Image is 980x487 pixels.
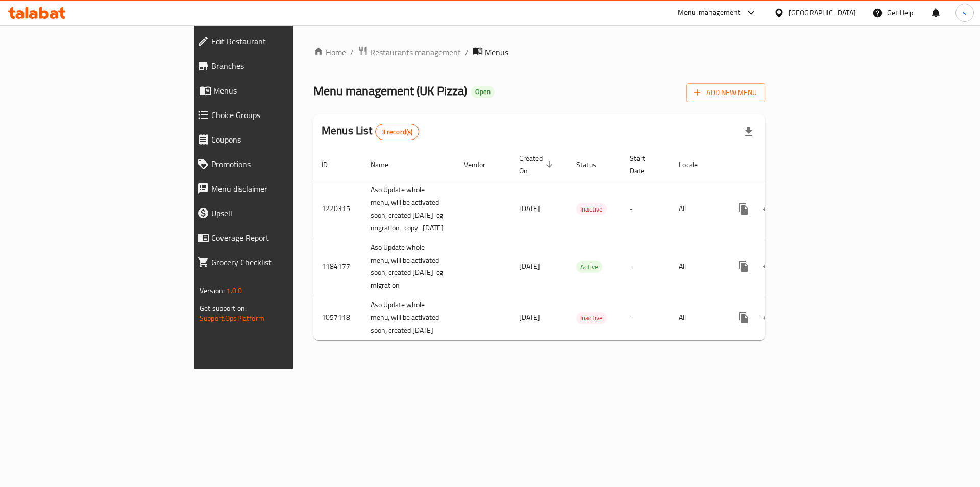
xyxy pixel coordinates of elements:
span: Upsell [211,207,350,219]
span: s [963,7,966,18]
span: [DATE] [519,202,540,215]
span: Created On [519,152,556,177]
span: Coverage Report [211,231,350,244]
a: Edit Restaurant [189,29,358,54]
div: [GEOGRAPHIC_DATA] [789,7,856,18]
button: Change Status [756,306,780,330]
span: [DATE] [519,260,540,273]
div: Open [471,86,495,98]
span: Inactive [576,312,607,324]
button: more [731,197,756,221]
span: ID [322,158,341,171]
div: Menu-management [678,7,741,19]
span: Start Date [630,152,658,177]
a: Branches [189,54,358,78]
th: Actions [723,149,838,180]
a: Coverage Report [189,225,358,250]
td: Aso Update whole menu, will be activated soon, created [DATE]-cg migration [362,238,456,295]
a: Upsell [189,201,358,225]
td: All [671,180,723,238]
span: Name [371,158,402,171]
span: Version: [200,284,225,297]
span: Grocery Checklist [211,256,350,268]
div: Inactive [576,312,607,324]
span: Menus [485,46,508,58]
a: Restaurants management [358,45,461,59]
span: Promotions [211,158,350,170]
a: Support.OpsPlatform [200,312,264,325]
table: enhanced table [313,149,838,341]
td: - [622,295,671,340]
button: Change Status [756,254,780,279]
div: Export file [737,120,761,144]
div: Active [576,261,602,273]
span: Menu management ( UK Pizza ) [313,79,467,102]
li: / [465,46,469,58]
td: Aso Update whole menu, will be activated soon, created [DATE]-cg migration_copy_[DATE] [362,180,456,238]
a: Grocery Checklist [189,250,358,274]
h2: Menus List [322,123,419,140]
span: [DATE] [519,311,540,324]
span: Get support on: [200,302,247,315]
span: Restaurants management [370,46,461,58]
span: Branches [211,60,350,72]
span: Inactive [576,203,607,215]
span: Add New Menu [694,86,757,99]
span: Choice Groups [211,109,350,121]
span: Active [576,261,602,273]
span: Locale [679,158,711,171]
span: Menu disclaimer [211,182,350,195]
a: Menus [189,78,358,103]
td: Aso Update whole menu, will be activated soon, created [DATE] [362,295,456,340]
span: Menus [213,84,350,97]
span: Vendor [464,158,499,171]
nav: breadcrumb [313,45,765,59]
a: Menu disclaimer [189,176,358,201]
button: more [731,254,756,279]
span: Edit Restaurant [211,35,350,48]
a: Coupons [189,127,358,152]
a: Choice Groups [189,103,358,127]
button: more [731,306,756,330]
span: Coupons [211,133,350,146]
span: Open [471,87,495,96]
td: - [622,180,671,238]
td: All [671,295,723,340]
td: All [671,238,723,295]
span: Status [576,158,609,171]
button: Add New Menu [686,83,765,102]
div: Total records count [375,124,420,140]
span: 3 record(s) [376,127,419,137]
td: - [622,238,671,295]
button: Change Status [756,197,780,221]
a: Promotions [189,152,358,176]
span: 1.0.0 [226,284,242,297]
